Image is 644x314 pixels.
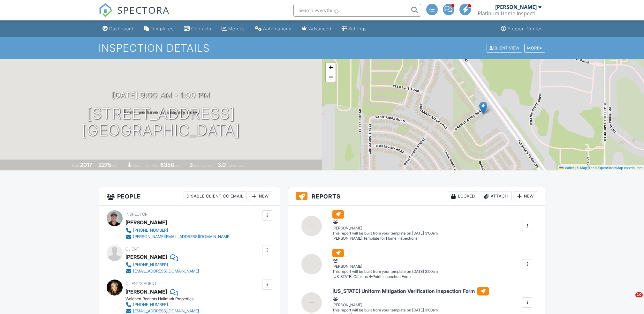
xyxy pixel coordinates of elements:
div: [PERSON_NAME] [332,219,438,231]
div: [PERSON_NAME] [332,296,489,308]
div: Advanced [309,26,331,31]
div: [PERSON_NAME] [495,4,537,10]
div: [PERSON_NAME] [332,258,438,269]
span: sq. ft. [112,163,121,168]
a: [PHONE_NUMBER] [125,262,199,268]
a: Support Center [498,23,544,35]
h3: People [99,187,280,206]
span: Client's Agent [125,281,157,286]
a: [PHONE_NUMBER] [125,227,231,234]
div: 2017 [80,161,92,168]
a: [PERSON_NAME][EMAIL_ADDRESS][DOMAIN_NAME] [125,234,231,240]
a: [PHONE_NUMBER] [125,302,199,308]
a: [PERSON_NAME] [125,287,167,296]
div: Platinum Home Inspections LLC [478,10,542,17]
a: Metrics [219,23,247,35]
h1: Inspection Details [99,42,546,54]
div: 3.0 [217,161,226,168]
span: bathrooms [227,163,245,168]
div: Client View [487,44,522,52]
h3: Reports [288,187,545,206]
div: Contacts [191,26,211,31]
a: [EMAIL_ADDRESS][DOMAIN_NAME] [125,268,199,274]
div: [PHONE_NUMBER] [133,302,168,307]
a: Contacts [181,23,214,35]
a: Zoom in [326,63,336,72]
a: Templates [141,23,176,35]
span: slab [133,163,140,168]
div: This report will be built from your template on [DATE] 3:00am [332,308,489,313]
span: bedrooms [194,163,211,168]
div: Locked [448,191,478,201]
span: − [329,73,333,81]
span: sq.ft. [175,163,183,168]
div: More [524,44,545,52]
span: + [329,63,333,71]
div: New [249,191,272,201]
img: Marker [479,101,487,115]
div: Attach [481,191,511,201]
h3: [DATE] 9:00 am - 1:00 pm [112,91,210,99]
span: 10 [635,292,643,297]
a: © MapTiler [577,166,594,170]
span: Lot Size [146,163,159,168]
div: [US_STATE] Citizens 4-Point Inspection Form [332,274,438,280]
a: Automations (Advanced) [253,23,294,35]
div: [EMAIL_ADDRESS][DOMAIN_NAME] [133,309,199,314]
div: [PHONE_NUMBER] [133,262,168,267]
div: [PERSON_NAME][EMAIL_ADDRESS][DOMAIN_NAME] [133,234,231,239]
div: [PERSON_NAME] [125,218,167,227]
div: [EMAIL_ADDRESS][DOMAIN_NAME] [133,269,199,274]
span: Built [72,163,79,168]
div: This report will be built from your template on [DATE] 3:00am [332,269,438,274]
div: Disable Client CC Email [184,191,246,201]
div: New [514,191,537,201]
a: Leaflet [559,166,574,170]
div: This report will be built from your template on [DATE] 3:00am [332,231,438,236]
span: Inspector [125,212,148,217]
a: Settings [339,23,369,35]
div: [PHONE_NUMBER] [133,228,168,233]
div: 6350 [160,161,174,168]
a: Client View [486,45,524,50]
div: 3 [189,161,193,168]
span: | [575,166,576,170]
h6: [US_STATE] Uniform Mitigation Verification Inspection Form [332,287,489,295]
div: Metrics [228,26,245,31]
img: The Best Home Inspection Software - Spectora [99,3,113,17]
div: Settings [348,26,367,31]
a: SPECTORA [99,9,170,22]
a: Dashboard [100,23,136,35]
a: Zoom out [326,72,336,82]
span: SPECTORA [117,3,170,17]
a: © OpenStreetMap contributors [595,166,642,170]
div: Automations [263,26,292,31]
h1: [STREET_ADDRESS] [GEOGRAPHIC_DATA] [82,105,240,139]
div: Support Center [508,26,542,31]
div: 2275 [98,161,111,168]
input: Search everything... [293,4,421,17]
iframe: Intercom live chat [622,292,638,308]
span: Client [125,247,139,251]
div: Dashboard [109,26,133,31]
div: [PERSON_NAME] Template for Home Inspections [332,236,438,241]
div: [PERSON_NAME] [125,252,167,262]
div: Templates [150,26,174,31]
a: Advanced [299,23,334,35]
div: Weichert Realtors Hallmark Properties [125,296,204,302]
